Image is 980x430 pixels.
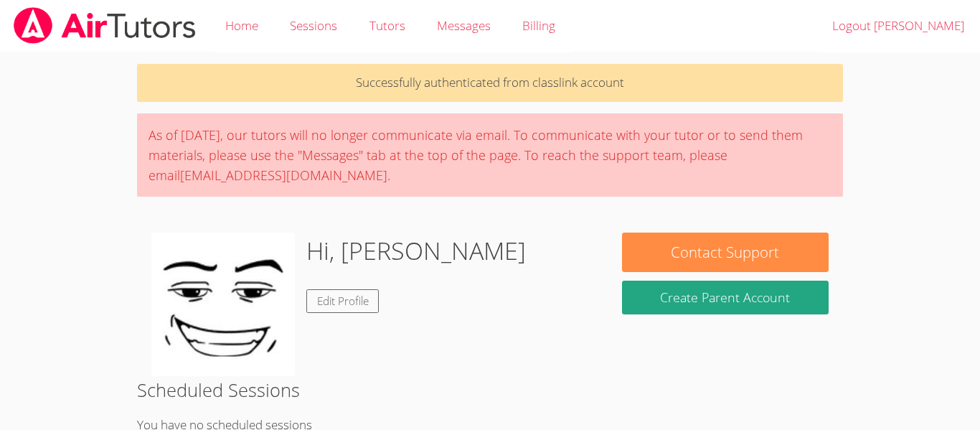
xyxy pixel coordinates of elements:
[137,113,843,197] div: As of [DATE], our tutors will no longer communicate via email. To communicate with your tutor or ...
[12,7,197,44] img: airtutors_banner-c4298cdbf04f3fff15de1276eac7730deb9818008684d7c2e4769d2f7ddbe033.png
[622,233,829,272] button: Contact Support
[306,233,526,269] h1: Hi, [PERSON_NAME]
[137,64,843,102] p: Successfully authenticated from classlink account
[137,376,843,403] h2: Scheduled Sessions
[151,233,295,376] img: images%20(9).jpeg
[622,281,829,314] button: Create Parent Account
[306,289,380,313] a: Edit Profile
[437,17,491,34] span: Messages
